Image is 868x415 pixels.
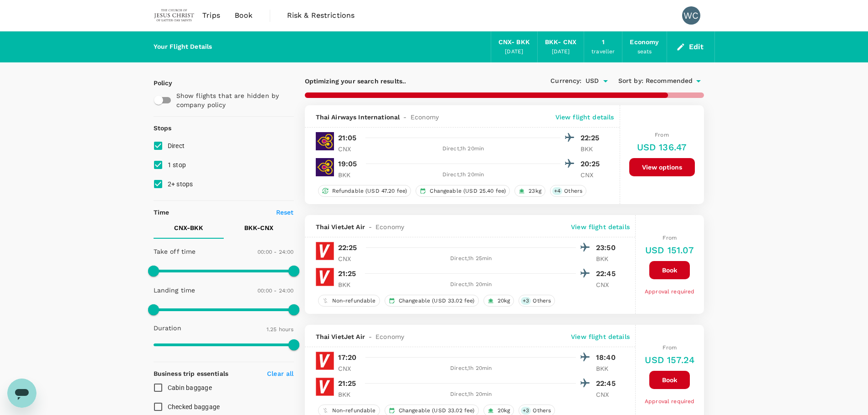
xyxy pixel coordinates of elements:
div: Changeable (USD 25.40 fee) [416,185,510,197]
p: Take off time [154,247,196,256]
div: BKK - CNX [545,37,576,47]
p: View flight details [555,113,614,122]
span: Changeable (USD 33.02 fee) [395,407,478,415]
span: Others [529,407,555,415]
p: 23:50 [596,242,619,253]
span: Checked baggage [168,403,220,410]
span: Approval required [645,398,695,405]
p: BKK [338,280,361,289]
div: 1 [602,37,605,47]
span: Recommended [646,76,693,86]
span: Economy [375,222,404,231]
span: Thai VietJet Air [316,332,365,341]
img: VZ [316,378,334,396]
div: Direct , 1h 20min [366,390,576,399]
button: Open [599,75,612,87]
div: Non-refundable [318,295,380,307]
span: Book [235,10,253,21]
span: Economy [411,113,439,122]
div: [DATE] [505,47,523,56]
p: 21:25 [338,268,356,279]
div: 20kg [483,295,514,307]
p: 22:25 [580,133,603,143]
p: CNX [338,144,361,154]
p: 20:25 [580,159,603,169]
p: 18:40 [596,352,619,363]
p: CNX - BKK [174,223,203,232]
span: Others [560,187,586,195]
span: Thai VietJet Air [316,222,365,231]
p: Show flights that are hidden by company policy [176,91,288,109]
p: 21:25 [338,378,356,389]
button: Edit [674,40,707,54]
div: CNX - BKK [498,37,530,47]
p: BKK [596,254,619,263]
p: 22:45 [596,268,619,279]
p: Duration [154,323,181,333]
span: 23kg [525,187,545,195]
span: Non-refundable [329,407,380,415]
span: 2+ stops [168,180,193,188]
img: TG [316,158,334,176]
div: +3Others [519,295,555,307]
div: Your Flight Details [154,42,212,52]
span: Direct [168,142,185,149]
p: Clear all [267,369,293,378]
p: BKK [338,170,361,179]
div: traveller [591,47,615,56]
div: Direct , 1h 20min [366,144,560,154]
span: Changeable (USD 25.40 fee) [426,187,509,195]
p: View flight details [571,222,630,231]
span: 20kg [494,407,514,415]
span: - [365,222,375,231]
p: Reset [276,208,294,217]
h6: USD 136.47 [637,140,687,154]
p: Time [154,208,169,217]
div: Direct , 1h 20min [366,280,576,289]
img: VZ [316,242,334,260]
p: CNX [580,170,603,179]
span: - [365,332,375,341]
strong: Stops [154,124,172,132]
span: Economy [375,332,404,341]
p: BKK [580,144,603,154]
p: 21:05 [338,133,357,143]
span: Others [529,297,555,305]
p: 22:45 [596,378,619,389]
strong: Business trip essentials [154,370,229,377]
span: - [400,113,410,122]
span: + 4 [552,187,562,195]
span: 00:00 - 24:00 [257,249,294,255]
h6: USD 151.07 [645,243,694,257]
button: Book [649,261,690,279]
p: CNX [596,280,619,289]
button: View options [629,158,695,176]
div: Direct , 1h 20min [366,170,560,179]
p: BKK - CNX [244,223,273,232]
img: VZ [316,352,334,370]
iframe: Button to launch messaging window [7,379,36,408]
span: Refundable (USD 47.20 fee) [329,187,411,195]
p: 17:20 [338,352,357,363]
span: 00:00 - 24:00 [257,287,294,294]
span: + 3 [521,297,531,305]
div: +4Others [550,185,586,197]
span: From [663,344,677,351]
div: seats [637,47,652,56]
span: 20kg [494,297,514,305]
span: Thai Airways International [316,113,400,122]
span: From [663,235,677,241]
p: View flight details [571,332,630,341]
span: Approval required [645,288,695,295]
div: [DATE] [552,47,570,56]
span: Currency : [550,76,581,86]
span: Changeable (USD 33.02 fee) [395,297,478,305]
h6: USD 157.24 [645,353,694,367]
span: From [655,132,669,138]
div: Direct , 1h 20min [366,364,576,373]
button: Book [649,371,690,389]
span: 1.25 hours [267,326,294,333]
div: Changeable (USD 33.02 fee) [385,295,479,307]
span: Trips [202,10,220,21]
p: 22:25 [338,242,357,253]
